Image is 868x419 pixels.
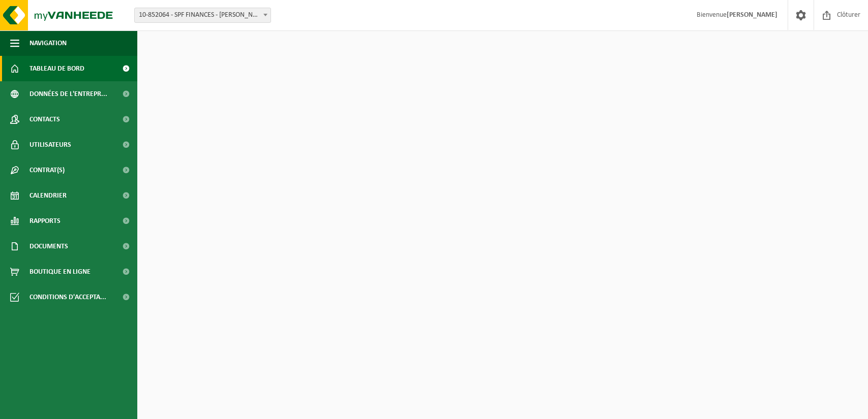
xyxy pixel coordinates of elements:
[29,30,67,56] span: Navigation
[727,11,777,19] strong: [PERSON_NAME]
[29,81,107,107] span: Données de l'entrepr...
[134,8,271,23] span: 10-852064 - SPF FINANCES - HUY 1 - HUY
[29,56,84,81] span: Tableau de bord
[29,183,67,208] span: Calendrier
[29,208,61,234] span: Rapports
[29,107,60,132] span: Contacts
[5,397,170,419] iframe: chat widget
[29,132,71,157] span: Utilisateurs
[29,157,65,183] span: Contrat(s)
[29,234,68,259] span: Documents
[29,259,91,284] span: Boutique en ligne
[135,8,271,22] span: 10-852064 - SPF FINANCES - HUY 1 - HUY
[29,284,106,310] span: Conditions d'accepta...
